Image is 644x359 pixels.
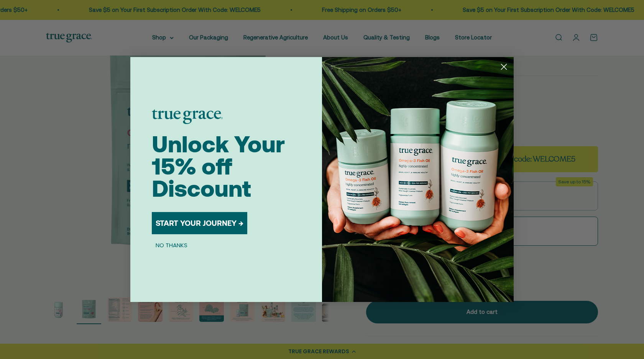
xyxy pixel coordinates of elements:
img: logo placeholder [152,109,223,124]
span: Unlock Your 15% off Discount [152,131,285,202]
img: 098727d5-50f8-4f9b-9554-844bb8da1403.jpeg [322,57,514,302]
button: NO THANKS [152,240,191,250]
button: START YOUR JOURNEY → [152,212,247,234]
button: Close dialog [497,60,511,73]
